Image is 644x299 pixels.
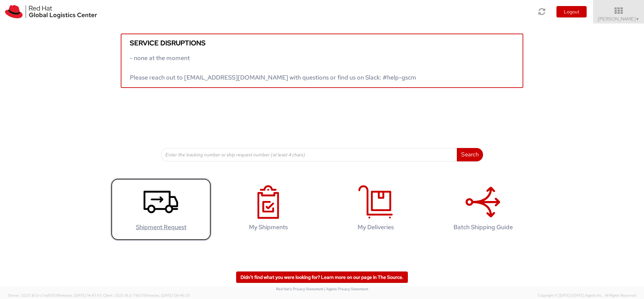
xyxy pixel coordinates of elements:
[538,293,636,298] span: Copyright © [DATE]-[DATE] Agistix Inc., All Rights Reserved
[161,148,457,161] input: Enter the tracking number or ship request number (at least 4 chars)
[5,5,97,18] img: rh-logistics-00dfa346123c4ec078e1.svg
[111,178,211,241] a: Shipment Request
[556,6,587,17] button: Logout
[218,178,319,241] a: My Shipments
[148,293,190,298] span: master, [DATE] 09:46:25
[61,293,102,298] span: master, [DATE] 14:43:55
[118,224,204,231] h4: Shipment Request
[325,178,426,241] a: My Deliveries
[121,34,523,88] a: Service disruptions - none at the moment Please reach out to [EMAIL_ADDRESS][DOMAIN_NAME] with qu...
[433,178,533,241] a: Batch Shipping Guide
[225,224,312,231] h4: My Shipments
[103,293,190,298] span: Client: 2025.18.0-71d3358
[236,271,408,283] a: Didn't find what you were looking for? Learn more on our page in The Source.
[276,287,323,291] a: Red Hat's Privacy Statement
[440,224,526,231] h4: Batch Shipping Guide
[324,287,368,291] a: | Agistix Privacy Statement
[598,16,640,22] span: [PERSON_NAME]
[636,16,640,22] span: ▼
[8,293,102,298] span: Server: 2025.18.0-c7ad5f513fb
[130,39,514,47] h5: Service disruptions
[130,54,416,81] span: - none at the moment Please reach out to [EMAIL_ADDRESS][DOMAIN_NAME] with questions or find us o...
[332,224,419,231] h4: My Deliveries
[457,148,483,161] button: Search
